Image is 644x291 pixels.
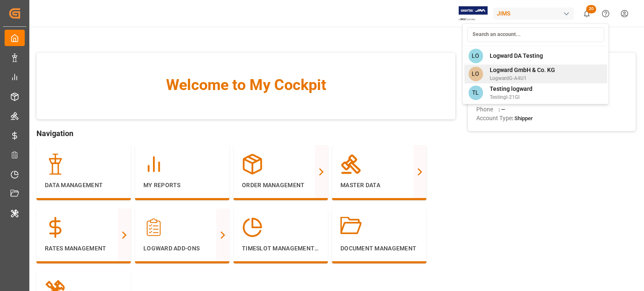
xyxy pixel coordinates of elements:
input: Search an account... [467,27,604,42]
span: Testing logward [490,85,532,93]
span: LogwardG-A4U1 [490,75,555,82]
span: LO [468,67,483,81]
span: Testingl-21GI [490,93,532,101]
span: Logward DA Testing [490,52,543,60]
span: Logward GmbH & Co. KG [490,66,555,75]
span: LO [468,49,483,63]
span: TL [468,85,483,100]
